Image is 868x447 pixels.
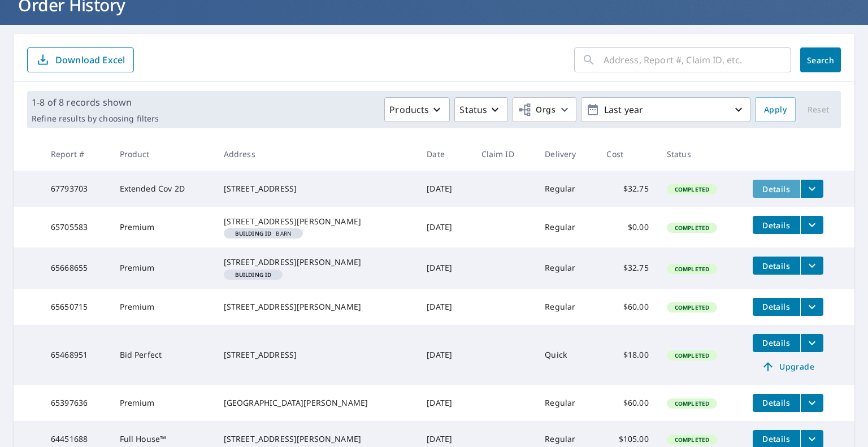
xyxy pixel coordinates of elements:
td: $0.00 [597,207,657,248]
td: Premium [111,289,215,325]
td: Premium [111,207,215,248]
p: Products [389,103,429,116]
span: Details [759,301,793,312]
th: Report # [42,137,111,171]
button: detailsBtn-65705583 [753,216,800,234]
button: filesDropdownBtn-65668655 [800,257,823,275]
td: [DATE] [418,385,472,421]
td: $60.00 [597,289,657,325]
td: 65668655 [42,248,111,288]
td: Extended Cov 2D [111,171,215,207]
span: Completed [668,436,716,444]
td: Regular [536,248,597,288]
span: Details [759,220,793,231]
td: Bid Perfect [111,325,215,385]
th: Claim ID [472,137,536,171]
td: [DATE] [418,325,472,385]
button: Last year [581,97,750,122]
span: Details [759,433,793,444]
span: Completed [668,351,716,359]
div: [STREET_ADDRESS][PERSON_NAME] [224,257,409,268]
div: [STREET_ADDRESS] [224,183,409,194]
td: $18.00 [597,325,657,385]
td: 67793703 [42,171,111,207]
button: filesDropdownBtn-65705583 [800,216,823,234]
span: Completed [668,400,716,407]
td: [DATE] [418,248,472,288]
button: detailsBtn-65668655 [753,257,800,275]
td: [DATE] [418,171,472,207]
td: Quick [536,325,597,385]
td: 65705583 [42,207,111,248]
span: Details [759,337,793,348]
span: Details [759,184,793,194]
td: Regular [536,385,597,421]
th: Delivery [536,137,597,171]
div: [GEOGRAPHIC_DATA][PERSON_NAME] [224,397,409,409]
p: Refine results by choosing filters [32,114,159,124]
span: Details [759,397,793,408]
a: Upgrade [753,358,823,376]
td: Premium [111,385,215,421]
span: Completed [668,224,716,232]
button: Status [454,97,508,122]
button: Orgs [513,97,576,122]
p: Status [459,103,487,116]
button: detailsBtn-65468951 [753,334,800,352]
button: filesDropdownBtn-67793703 [800,180,823,198]
span: Details [759,261,793,271]
td: Regular [536,207,597,248]
td: 65397636 [42,385,111,421]
button: filesDropdownBtn-65397636 [800,394,823,412]
p: 1-8 of 8 records shown [32,96,159,109]
td: $60.00 [597,385,657,421]
button: filesDropdownBtn-65650715 [800,298,823,316]
div: [STREET_ADDRESS] [224,349,409,361]
p: Last year [600,100,732,120]
span: Completed [668,265,716,273]
button: detailsBtn-65650715 [753,298,800,316]
span: Search [809,55,832,66]
td: Regular [536,289,597,325]
td: 65650715 [42,289,111,325]
span: Orgs [518,103,555,117]
div: [STREET_ADDRESS][PERSON_NAME] [224,433,409,445]
td: $32.75 [597,171,657,207]
input: Address, Report #, Claim ID, etc. [604,44,791,76]
button: filesDropdownBtn-65468951 [800,334,823,352]
td: $32.75 [597,248,657,288]
em: Building ID [235,272,272,277]
button: Products [384,97,450,122]
em: Building ID [235,231,272,236]
button: Download Excel [27,47,134,72]
td: [DATE] [418,289,472,325]
span: BARN [228,231,298,236]
th: Address [215,137,418,171]
td: Premium [111,248,215,288]
th: Date [418,137,472,171]
div: [STREET_ADDRESS][PERSON_NAME] [224,301,409,313]
span: Upgrade [759,360,817,374]
th: Product [111,137,215,171]
th: Status [658,137,744,171]
span: Completed [668,185,716,193]
span: Completed [668,303,716,311]
button: detailsBtn-67793703 [753,180,800,198]
th: Cost [597,137,657,171]
td: 65468951 [42,325,111,385]
button: detailsBtn-65397636 [753,394,800,412]
p: Download Excel [55,54,125,66]
td: Regular [536,171,597,207]
button: Apply [755,97,796,122]
span: Apply [764,103,787,117]
div: [STREET_ADDRESS][PERSON_NAME] [224,216,409,227]
button: Search [800,47,841,72]
td: [DATE] [418,207,472,248]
